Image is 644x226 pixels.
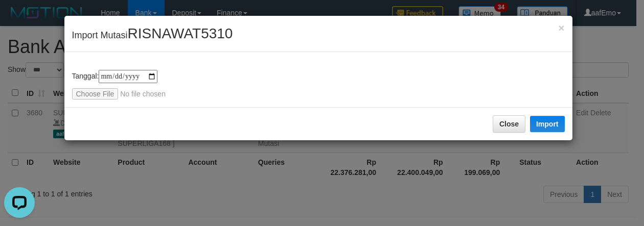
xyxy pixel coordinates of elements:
div: Tanggal: [72,70,565,99]
button: Open LiveChat chat widget [4,4,35,35]
button: Close [493,115,525,133]
span: RISNAWAT5310 [128,26,233,41]
span: × [558,22,564,34]
button: Import [530,116,565,132]
button: Close [558,22,564,33]
span: Import Mutasi [72,30,233,40]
